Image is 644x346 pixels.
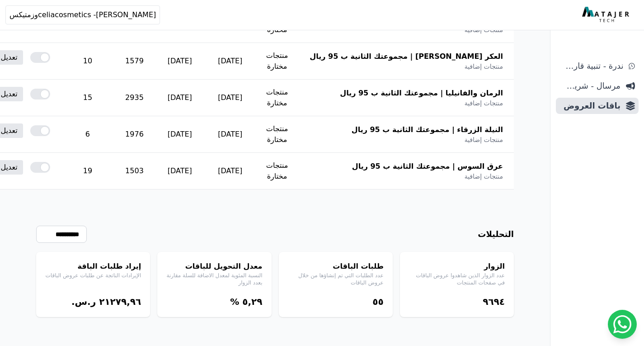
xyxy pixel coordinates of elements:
span: النيلة الزرقاء | مجموعتك الثانية ب 95 ريال [352,124,503,135]
td: منتجات مختارة [255,43,299,80]
span: منتجات إضافية [465,135,503,144]
td: [DATE] [205,153,255,190]
td: منتجات مختارة [255,116,299,153]
td: منتجات مختارة [255,80,299,116]
td: [DATE] [205,43,255,80]
span: باقات العروض [559,100,620,112]
span: ر.س. [71,296,96,307]
td: 10 [61,43,114,80]
span: منتجات إضافية [465,172,503,181]
td: 2935 [114,80,155,116]
span: الرمان والفانيليا | مجموعتك الثانية ب 95 ريال [340,88,503,99]
td: 1976 [114,116,155,153]
span: عرق السوس | مجموعتك الثانية ب 95 ريال [352,161,503,172]
span: % [230,296,239,307]
td: [DATE] [155,43,205,80]
td: [DATE] [155,153,205,190]
div: ٥٥ [288,295,384,308]
p: النسبة المئوية لمعدل الاضافة للسلة مقارنة بعدد الزوار [166,272,262,286]
span: مرسال - شريط دعاية [559,80,620,92]
h4: الزوار [409,261,505,272]
td: [DATE] [205,116,255,153]
button: celiacosmetics -[PERSON_NAME]وزمتيكس [5,5,160,24]
td: منتجات مختارة [255,153,299,190]
td: 1503 [114,153,155,190]
bdi: ٢١٢٧٩,٩٦ [99,296,141,307]
h4: معدل التحويل للباقات [166,261,262,272]
span: منتجات إضافية [465,99,503,108]
td: 6 [61,116,114,153]
p: الإيرادات الناتجة عن طلبات عروض الباقات [45,272,141,279]
p: عدد الزوار الذين شاهدوا عروض الباقات في صفحات المنتجات [409,272,505,286]
span: celiacosmetics -[PERSON_NAME]وزمتيكس [9,9,156,20]
td: [DATE] [155,80,205,116]
p: عدد الطلبات التي تم إنشاؤها من خلال عروض الباقات [288,272,384,286]
h3: التحليلات [478,228,514,241]
td: 1579 [114,43,155,80]
img: MatajerTech Logo [582,7,631,23]
bdi: ٥,٢٩ [242,296,262,307]
div: ٩٦٩٤ [409,295,505,308]
td: [DATE] [205,80,255,116]
h4: إيراد طلبات الباقة [45,261,141,272]
td: 15 [61,80,114,116]
td: 19 [61,153,114,190]
span: العكر [PERSON_NAME] | مجموعتك الثانية ب 95 ريال [310,51,503,62]
td: [DATE] [155,116,205,153]
span: ندرة - تنبية قارب علي النفاذ [559,60,623,72]
span: منتجات إضافية [465,62,503,71]
h4: طلبات الباقات [288,261,384,272]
